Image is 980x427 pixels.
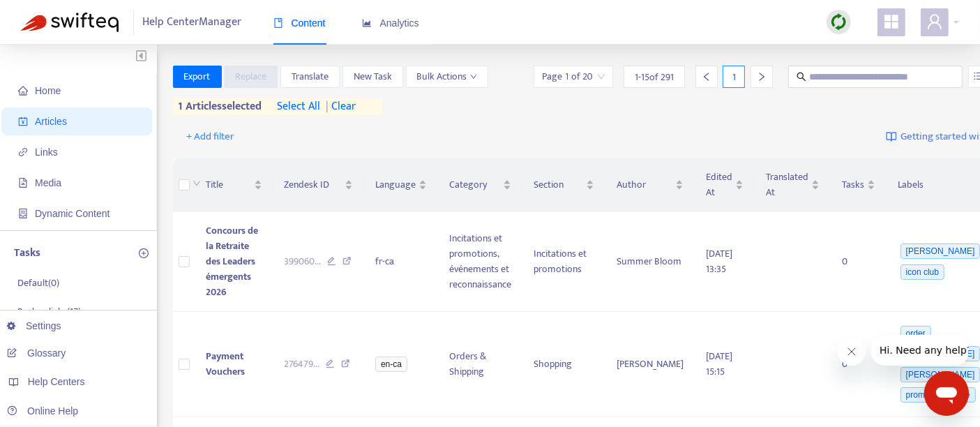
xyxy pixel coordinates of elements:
[695,158,755,212] th: Edited At
[326,97,329,116] span: |
[206,223,259,300] span: Concours de la Retraite des Leaders émergents 2026
[838,338,866,366] iframe: Close message
[723,66,745,88] div: 1
[883,13,900,30] span: appstore
[18,209,28,218] span: container
[35,147,58,158] span: Links
[280,66,340,88] button: Translate
[831,312,887,417] td: 0
[35,116,67,127] span: Articles
[292,69,329,84] span: Translate
[342,66,403,88] button: New Task
[18,147,28,157] span: link
[7,320,61,331] a: Settings
[28,376,85,387] span: Help Centers
[757,72,767,82] span: right
[18,117,28,126] span: account-book
[926,13,943,30] span: user
[285,357,320,372] span: 276479 ...
[438,312,522,417] td: Orders & Shipping
[35,208,110,219] span: Dynamic Content
[35,85,61,96] span: Home
[273,18,283,28] span: book
[143,9,242,36] span: Help Center Manager
[522,212,605,312] td: Incitations et promotions
[187,128,235,145] span: + Add filter
[617,177,672,193] span: Author
[206,348,246,380] span: Payment Vouchers
[766,170,808,200] span: Translated At
[184,69,211,84] span: Export
[285,177,342,193] span: Zendesk ID
[17,304,81,319] p: Broken links ( 17 )
[417,69,477,84] span: Bulk Actions
[830,13,847,31] img: sync.dc5367851b00ba804db3.png
[364,212,438,312] td: fr-ca
[8,10,100,21] span: Hi. Need any help?
[18,86,28,96] span: home
[17,276,59,290] p: Default ( 0 )
[273,17,326,29] span: Content
[522,312,605,417] td: Shopping
[605,312,695,417] td: [PERSON_NAME]
[321,98,356,115] span: clear
[797,72,806,82] span: search
[438,212,522,312] td: Incitations et promotions, événements et reconnaissance
[7,405,78,417] a: Online Help
[605,158,695,212] th: Author
[706,170,732,200] span: Edited At
[470,73,477,80] span: down
[522,158,605,212] th: Section
[285,254,322,269] span: 399060 ...
[871,335,969,366] iframe: Message from company
[702,72,711,82] span: left
[173,66,222,88] button: Export
[635,70,674,84] span: 1 - 15 of 291
[924,371,969,416] iframe: Button to launch messaging window
[354,69,392,84] span: New Task
[193,179,201,188] span: down
[706,348,732,380] span: [DATE] 15:15
[755,158,831,212] th: Translated At
[278,98,321,115] span: select all
[406,66,488,88] button: Bulk Actionsdown
[375,177,416,193] span: Language
[900,387,976,403] span: promotional code
[362,18,372,28] span: area-chart
[35,177,61,188] span: Media
[139,248,149,258] span: plus-circle
[534,177,583,193] span: Section
[900,326,931,341] span: order
[706,246,732,277] span: [DATE] 13:35
[14,245,40,262] p: Tasks
[842,177,864,193] span: Tasks
[364,158,438,212] th: Language
[831,212,887,312] td: 0
[449,177,500,193] span: Category
[900,264,944,280] span: icon club
[18,178,28,188] span: file-image
[831,158,887,212] th: Tasks
[375,357,407,372] span: en-ca
[173,98,262,115] span: 1 articles selected
[7,347,66,359] a: Glossary
[605,212,695,312] td: Summer Bloom
[176,126,246,148] button: + Add filter
[195,158,273,212] th: Title
[21,13,119,32] img: Swifteq
[273,158,365,212] th: Zendesk ID
[206,177,251,193] span: Title
[362,17,419,29] span: Analytics
[438,158,522,212] th: Category
[886,131,897,142] img: image-link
